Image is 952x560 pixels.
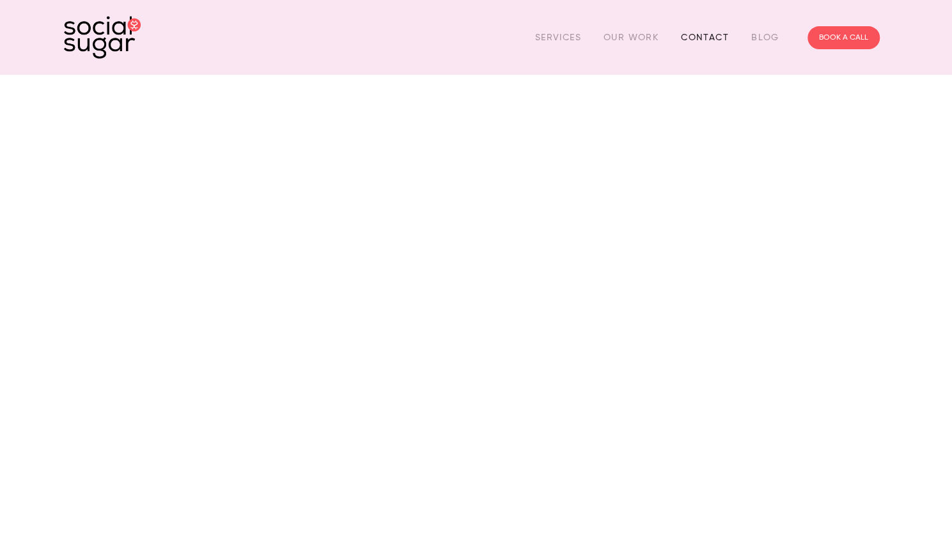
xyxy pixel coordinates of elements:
img: SocialSugar [64,16,141,59]
a: Services [535,27,581,47]
a: Contact [681,27,729,47]
a: BOOK A CALL [808,26,880,49]
a: Blog [751,27,779,47]
a: Our Work [604,27,659,47]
